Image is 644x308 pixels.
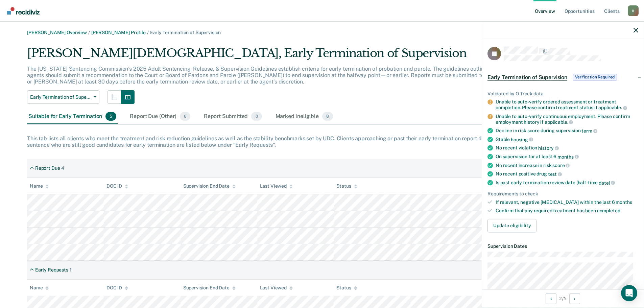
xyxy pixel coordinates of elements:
[599,180,615,185] span: date)
[482,66,644,88] div: Early Termination of SupervisionVerification Required
[35,165,60,171] div: Report Due
[150,30,221,35] span: Early Termination of Supervision
[548,171,562,176] span: test
[105,112,116,121] span: 5
[322,112,333,121] span: 8
[552,163,570,168] span: score
[496,171,638,177] div: No recent positive drug
[128,109,191,124] div: Report Due (Other)
[87,30,91,35] span: /
[260,183,293,189] div: Last Viewed
[496,136,638,142] div: Stable
[621,285,637,301] div: Open Intercom Messenger
[27,109,118,124] div: Suitable for Early Termination
[106,183,128,189] div: DOC ID
[496,145,638,151] div: No recent violation
[146,30,150,35] span: /
[336,183,357,189] div: Status
[30,94,91,100] span: Early Termination of Supervision
[496,162,638,168] div: No recent increase in risk
[27,46,510,66] div: [PERSON_NAME][DEMOGRAPHIC_DATA], Early Termination of Supervision
[496,128,638,134] div: Decline in risk score during supervision
[628,5,639,16] button: Profile dropdown button
[573,74,617,80] span: Verification Required
[616,199,632,205] span: months
[91,30,146,35] a: [PERSON_NAME] Profile
[496,99,638,111] div: Unable to auto-verify ordered assessment or treatment completion. Please confirm treatment status...
[202,109,263,124] div: Report Submitted
[35,267,68,273] div: Early Requests
[183,183,236,189] div: Supervision End Date
[27,30,87,35] a: [PERSON_NAME] Overview
[487,91,638,96] div: Validated by O-Track data
[496,180,638,186] div: Is past early termination review date (half-time
[482,289,644,307] div: 2 / 5
[180,112,190,121] span: 0
[487,74,567,80] span: Early Termination of Supervision
[581,128,597,133] span: term
[260,285,293,291] div: Last Viewed
[251,112,262,121] span: 0
[496,199,638,205] div: If relevant, negative [MEDICAL_DATA] within the last 6
[511,137,533,142] span: housing
[106,285,128,291] div: DOC ID
[27,66,508,85] p: The [US_STATE] Sentencing Commission’s 2025 Adult Sentencing, Release, & Supervision Guidelines e...
[487,191,638,197] div: Requirements to check
[30,285,49,291] div: Name
[546,293,556,304] button: Previous Opportunity
[7,7,40,15] img: Recidiviz
[496,208,638,213] div: Confirm that any required treatment has been
[274,109,335,124] div: Marked Ineligible
[597,208,620,213] span: completed
[183,285,236,291] div: Supervision End Date
[487,243,638,249] dt: Supervision Dates
[487,219,536,232] button: Update eligibility
[496,113,638,125] div: Unable to auto-verify continuous employment. Please confirm employment history if applicable.
[336,285,357,291] div: Status
[538,145,559,151] span: history
[628,5,639,16] div: J L
[61,165,64,171] div: 4
[70,267,72,273] div: 1
[557,154,579,159] span: months
[496,153,638,160] div: On supervision for at least 6
[569,293,580,304] button: Next Opportunity
[27,135,617,148] div: This tab lists all clients who meet the treatment and risk reduction guidelines as well as the st...
[30,183,49,189] div: Name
